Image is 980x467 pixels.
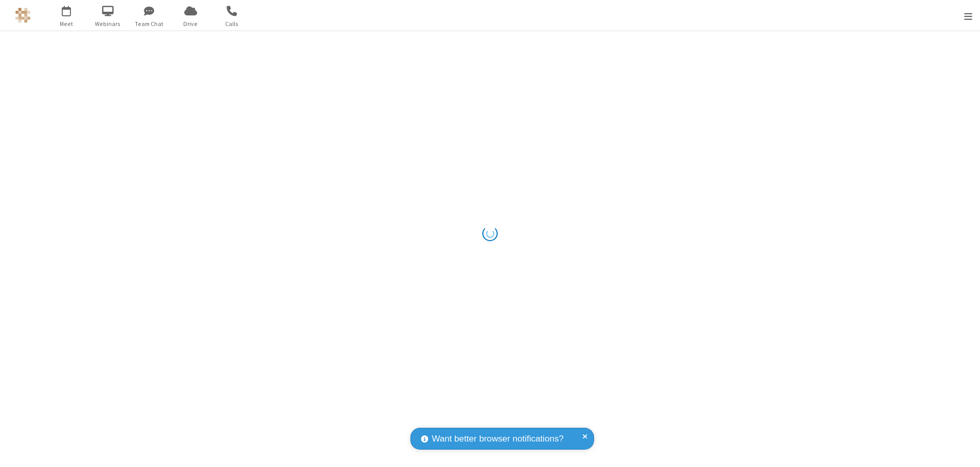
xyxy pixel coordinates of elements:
[432,432,563,446] span: Want better browser notifications?
[47,19,86,29] span: Meet
[89,19,127,29] span: Webinars
[130,19,168,29] span: Team Chat
[171,19,210,29] span: Drive
[213,19,251,29] span: Calls
[15,8,31,23] img: QA Selenium DO NOT DELETE OR CHANGE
